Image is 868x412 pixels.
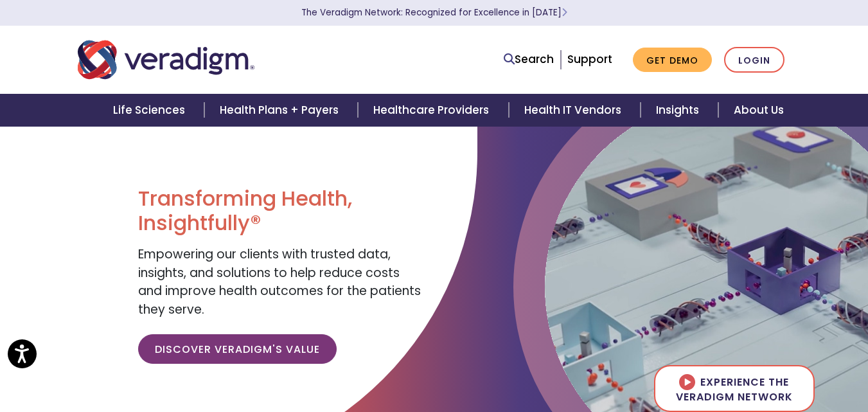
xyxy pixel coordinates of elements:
a: Insights [641,94,718,127]
a: Get Demo [633,48,712,73]
img: Veradigm logo [78,39,254,81]
h1: Transforming Health, Insightfully® [138,186,424,236]
a: Healthcare Providers [358,94,508,127]
a: Discover Veradigm's Value [138,334,337,364]
a: The Veradigm Network: Recognized for Excellence in [DATE]Learn More [301,6,567,19]
span: Learn More [562,6,567,19]
a: About Us [718,94,799,127]
a: Life Sciences [98,94,204,127]
a: Login [724,47,784,73]
a: Health IT Vendors [509,94,641,127]
a: Health Plans + Payers [204,94,358,127]
span: Empowering our clients with trusted data, insights, and solutions to help reduce costs and improv... [138,246,421,318]
a: Search [504,51,554,68]
a: Support [567,51,612,67]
